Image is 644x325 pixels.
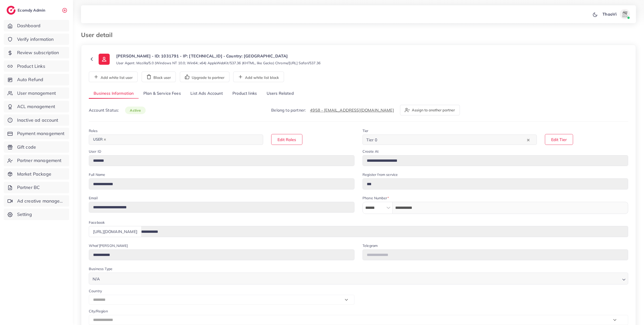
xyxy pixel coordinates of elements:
label: Facebook [89,220,105,225]
label: Create At [363,149,379,154]
button: Block user [142,72,176,82]
label: City/Region [89,309,108,314]
label: Full Name [89,172,105,177]
a: ACL management [4,101,69,112]
p: [PERSON_NAME] - ID: 1031791 - IP: [TECHNICAL_ID] - Country: [GEOGRAPHIC_DATA] [116,53,320,59]
span: active [125,107,146,114]
a: Market Package [4,168,69,180]
a: Product Links [4,60,69,72]
label: Business Type [89,266,112,271]
span: Partner management [17,157,62,164]
a: Gift code [4,141,69,153]
span: Verify information [17,36,54,43]
label: Register from service [363,172,398,177]
p: Account Status: [89,107,146,113]
button: Add white list block [233,72,284,82]
button: Edit Roles [271,134,302,145]
span: Gift code [17,144,36,150]
div: Search for option [89,135,263,145]
button: Assign to another partner [400,105,460,115]
a: Business Information [89,88,139,99]
span: Ad creative management [17,198,65,204]
a: List Ads Account [186,88,228,99]
span: Inactive ad account [17,117,58,123]
h2: Ecomdy Admin [18,8,47,13]
label: Country [89,288,102,294]
label: Roles [89,128,98,133]
a: Review subscription [4,47,69,58]
span: Payment management [17,130,65,137]
span: Market Package [17,171,51,177]
label: User ID [89,149,101,154]
img: logo [7,6,16,15]
span: Partner BC [17,184,40,191]
label: Phone Number [363,196,389,201]
img: avatar [620,9,630,19]
span: Auto Refund [17,76,44,83]
a: ThaoViavatar [600,9,632,19]
a: logoEcomdy Admin [7,6,47,15]
img: ic-user-info.36bf1079.svg [99,54,110,65]
input: Search for option [101,274,620,283]
input: Search for option [109,136,257,144]
button: Clear Selected [527,137,530,143]
p: Belong to partner: [271,107,394,113]
button: Edit Tier [545,134,573,145]
button: Add white list user [89,72,138,82]
a: Partner BC [4,182,69,193]
input: Search for option [379,136,526,144]
a: Setting [4,209,69,220]
span: N/A [92,275,101,283]
a: User management [4,87,69,99]
span: Tier 0 [365,136,378,144]
span: Dashboard [17,22,41,29]
label: Tier [363,128,369,133]
button: Upgrade to partner [180,72,229,82]
span: Setting [17,211,32,218]
a: Verify information [4,34,69,45]
label: Email [89,196,98,201]
span: Review subscription [17,49,59,56]
a: Ad creative management [4,195,69,207]
span: USER [91,136,108,143]
a: Dashboard [4,20,69,31]
div: [URL][DOMAIN_NAME] [89,226,141,237]
span: Product Links [17,63,45,70]
a: Plan & Service Fees [139,88,186,99]
p: ThaoVi [602,11,617,17]
span: User management [17,90,56,96]
button: Deselect USER [104,138,106,141]
a: Partner management [4,155,69,166]
span: ACL management [17,103,55,110]
div: Search for option [363,135,537,145]
a: Inactive ad account [4,114,69,126]
a: Users Related [262,88,298,99]
div: Search for option [89,273,628,284]
a: 4958 - [EMAIL_ADDRESS][DOMAIN_NAME] [310,108,394,113]
a: Payment management [4,128,69,139]
label: What'[PERSON_NAME] [89,243,128,248]
a: Product links [228,88,262,99]
a: Auto Refund [4,74,69,85]
h3: User detail [81,31,116,39]
label: Telegram [363,243,378,248]
small: User Agent: Mozilla/5.0 (Windows NT 10.0; Win64; x64) AppleWebKit/537.36 (KHTML, like Gecko) Chro... [116,60,320,66]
